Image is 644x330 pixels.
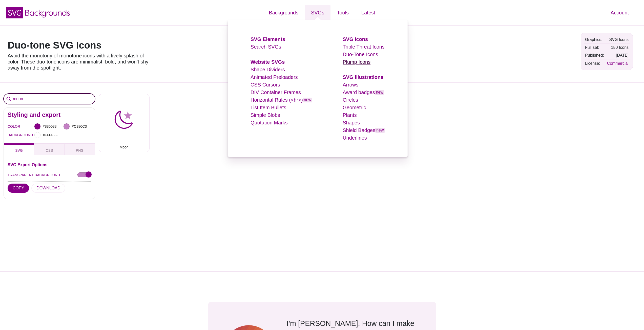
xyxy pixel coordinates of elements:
a: Simple Blobs [251,112,280,118]
a: Shape Dividers [251,67,285,72]
a: Account [604,5,635,20]
a: Shield Badgesnew [343,127,385,133]
span: new [303,98,312,102]
a: Latest [355,5,381,20]
span: PNG [76,148,84,152]
button: PNG [65,143,95,155]
a: Animated Preloaders [251,74,298,80]
a: Duo-Tone Icons [343,52,378,57]
h2: Styling and export [8,113,91,117]
button: COPY [8,184,29,193]
a: Tools [330,5,355,20]
a: Shapes [343,120,360,125]
a: Plants [343,112,357,118]
td: License: [584,60,605,67]
p: Avoid the monotony of monotone icons with a lively splash of color. These duo-tone icons are mini... [8,53,152,71]
h3: SVG Export Options [8,163,91,167]
td: SVG Icons [606,36,630,43]
td: Published: [584,52,605,59]
a: Quotation Marks [251,120,288,125]
a: SVGs [305,5,330,20]
label: TRANSPARENT BACKGROUND [8,172,60,178]
td: Full set: [584,44,605,51]
label: BACKGROUND [8,132,14,138]
a: Triple Threat Icons [343,44,385,50]
a: SVG Illustrations [343,74,383,80]
td: Graphics: [584,36,605,43]
a: CSS Cursors [251,82,280,87]
a: Horizontal Rules (<hr>)new [251,97,312,103]
td: 150 Icons [606,44,630,51]
a: Circles [343,97,358,103]
span: new [375,128,385,133]
a: Commercial [607,61,629,65]
button: DOWNLOAD [31,184,65,193]
a: DIV Container Frames [251,90,301,95]
a: Backgrounds [262,5,305,20]
a: Geometric [343,105,366,110]
a: List Item Bullets [251,105,286,110]
td: [DATE] [606,52,630,59]
a: Arrows [343,82,358,87]
label: COLOR [8,123,14,130]
a: Search SVGs [251,44,281,50]
a: Award badgesnew [343,90,384,95]
a: Plump Icons [343,59,370,65]
button: Moon [99,94,150,152]
span: new [375,90,384,95]
button: CSS [34,143,65,155]
a: SVG Elements [251,36,285,42]
h1: Duo-tone SVG Icons [8,40,152,50]
a: Website SVGs [251,59,285,65]
span: CSS [46,148,53,152]
a: Underlines [343,135,367,141]
input: Search Icons [4,94,95,104]
a: SVG Icons [343,36,368,42]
